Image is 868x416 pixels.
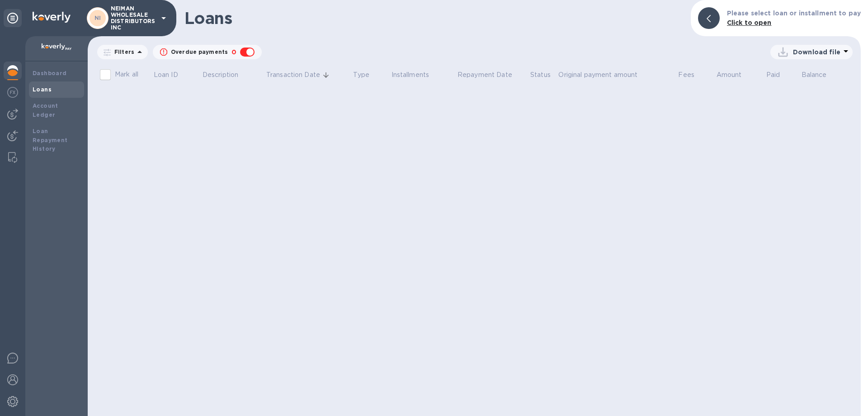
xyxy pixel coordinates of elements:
span: Amount [717,70,754,80]
span: Loan ID [154,70,190,80]
b: Click to open [727,19,772,26]
p: NEIMAN WHOLESALE DISTRIBUTORS INC [111,5,156,31]
p: Fees [678,70,694,80]
img: Logo [33,12,71,23]
span: Balance [802,70,839,80]
span: Original payment amount [558,70,649,80]
span: Fees [678,70,706,80]
p: Download file [793,48,840,57]
p: Mark all [115,70,138,79]
p: Description [203,70,238,80]
button: Overdue payments0 [153,45,262,59]
p: Installments [392,70,429,80]
p: Loan ID [154,70,178,80]
p: Amount [717,70,742,80]
span: Installments [392,70,441,80]
p: Type [353,70,369,80]
span: Description [203,70,250,80]
p: Overdue payments [171,48,228,56]
p: Original payment amount [558,70,637,80]
p: Balance [802,70,827,80]
span: Paid [766,70,792,80]
b: Loan Repayment History [33,128,68,153]
p: Paid [766,70,780,80]
p: Transaction Date [266,70,320,80]
b: NI [94,14,101,21]
h1: Loans [184,9,684,28]
b: Dashboard [33,70,67,77]
span: Transaction Date [266,70,332,80]
p: 0 [231,48,236,57]
p: Repayment Date [458,70,512,80]
img: Foreign exchange [7,87,18,98]
p: Filters [111,48,134,56]
b: Account Ledger [33,102,58,118]
b: Please select loan or installment to pay [727,10,861,17]
p: Status [530,70,551,80]
b: Loans [33,86,52,93]
span: Type [353,70,381,80]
